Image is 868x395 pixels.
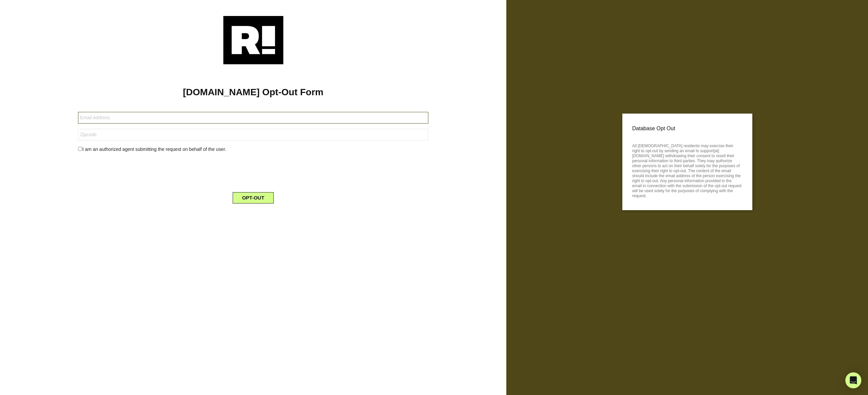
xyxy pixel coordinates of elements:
img: Retention.com [223,16,283,64]
button: OPT-OUT [233,192,274,203]
p: All [DEMOGRAPHIC_DATA] residents may exercise their right to opt-out by sending an email to suppo... [632,142,742,198]
div: Open Intercom Messenger [845,372,861,388]
iframe: reCAPTCHA [203,158,304,184]
input: Email Address [78,112,428,124]
input: Zipcode [78,129,428,141]
h1: [DOMAIN_NAME] Opt-Out Form [10,87,496,98]
div: I am an authorized agent submitting the request on behalf of the user. [73,146,433,153]
p: Database Opt Out [632,124,742,134]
